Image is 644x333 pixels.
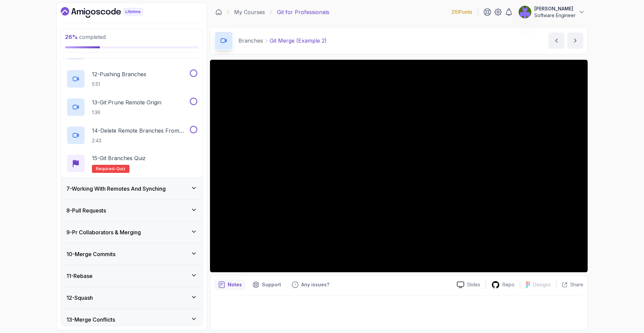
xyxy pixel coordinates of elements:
[66,228,141,236] h3: 9 - Pr Collaborators & Merging
[92,154,146,162] p: 15 - Git Branches Quiz
[570,281,583,288] p: Share
[451,9,472,15] p: 210 Points
[61,7,158,18] a: Dashboard
[533,281,551,288] p: Designs
[96,166,116,172] span: Required-
[534,5,576,12] p: [PERSON_NAME]
[451,281,486,288] a: Slides
[116,166,125,172] span: quiz
[61,200,203,221] button: 8-Pull Requests
[548,33,565,49] button: previous content
[65,34,106,40] span: completed
[61,287,203,308] button: 12-Squash
[92,81,146,88] p: 5:51
[215,9,222,15] a: Dashboard
[61,222,203,243] button: 9-Pr Collaborators & Merging
[518,5,585,19] button: user profile image[PERSON_NAME]Software Engineer
[214,279,246,290] button: notes button
[66,185,166,193] h3: 7 - Working With Remotes And Synching
[534,12,576,19] p: Software Engineer
[467,281,480,288] p: Slides
[65,34,78,40] span: 26 %
[238,37,263,45] p: Branches
[249,279,285,290] button: Support button
[66,98,197,116] button: 13-Git Prune Remote Origin1:36
[486,281,520,289] a: Repo
[288,279,333,290] button: Feedback button
[66,316,115,324] h3: 13 - Merge Conflicts
[66,69,197,88] button: 12-Pushing Branches5:51
[234,8,265,16] a: My Courses
[262,281,281,288] p: Support
[301,281,329,288] p: Any issues?
[228,281,242,288] p: Notes
[210,60,588,272] iframe: 8 - git merge (example 2)
[556,281,583,288] button: Share
[61,309,203,330] button: 13-Merge Conflicts
[92,137,189,144] p: 2:43
[567,33,583,49] button: next content
[92,98,161,106] p: 13 - Git Prune Remote Origin
[92,70,146,78] p: 12 - Pushing Branches
[502,281,515,288] p: Repo
[66,126,197,145] button: 14-Delete Remote Branches From Terminal2:43
[61,178,203,199] button: 7-Working With Remotes And Synching
[66,272,93,280] h3: 11 - Rebase
[61,265,203,287] button: 11-Rebase
[270,37,327,45] p: Git Merge (Example 2)
[66,154,197,173] button: 15-Git Branches QuizRequired-quiz
[66,206,106,215] h3: 8 - Pull Requests
[92,127,189,135] p: 14 - Delete Remote Branches From Terminal
[61,243,203,265] button: 10-Merge Commits
[277,8,329,16] p: Git for Professionals
[66,250,115,258] h3: 10 - Merge Commits
[519,6,531,18] img: user profile image
[92,109,161,116] p: 1:36
[66,294,93,302] h3: 12 - Squash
